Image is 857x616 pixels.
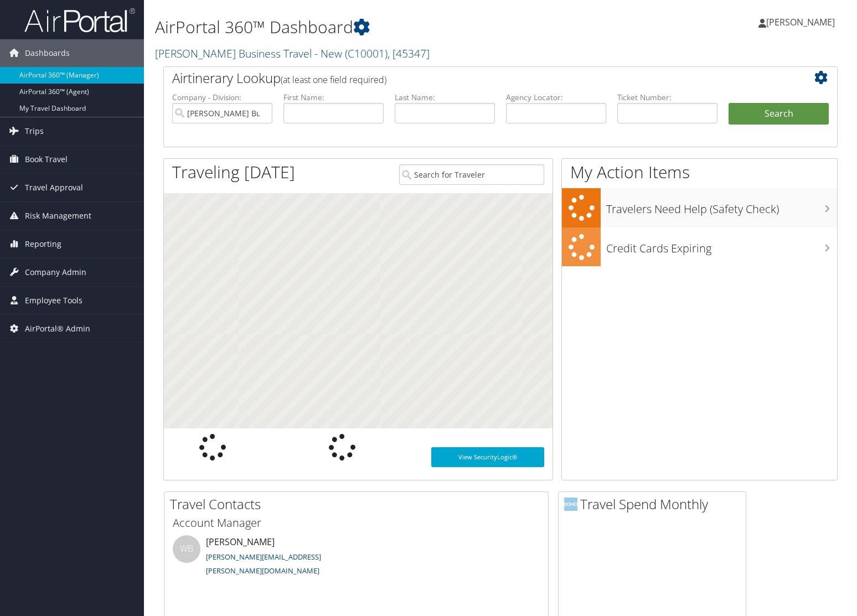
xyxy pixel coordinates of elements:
span: Travel Approval [25,174,83,201]
img: airportal-logo.png [24,7,135,33]
h3: Credit Cards Expiring [606,235,837,256]
span: Reporting [25,230,61,258]
button: Search [729,103,829,125]
h1: Traveling [DATE] [172,161,295,184]
label: Company - Division: [172,92,272,103]
span: , [ 45347 ] [388,46,430,61]
span: Book Travel [25,146,68,173]
h3: Travelers Need Help (Safety Check) [606,196,837,217]
h2: Travel Spend Monthly [564,495,746,514]
h2: Travel Contacts [170,495,548,514]
span: (at least one field required) [281,74,386,86]
span: Trips [25,117,44,145]
a: [PERSON_NAME] [758,6,846,39]
span: Employee Tools [25,287,82,314]
a: Credit Cards Expiring [562,227,837,267]
h2: Airtinerary Lookup [172,69,773,87]
a: [PERSON_NAME] Business Travel - New [155,46,430,61]
span: Dashboards [25,39,70,67]
span: [PERSON_NAME] [766,16,835,28]
input: Search for Traveler [399,164,545,185]
h1: My Action Items [562,161,837,184]
span: Company Admin [25,258,86,286]
li: [PERSON_NAME] [167,535,357,589]
a: Travelers Need Help (Safety Check) [562,188,837,227]
a: View SecurityLogic® [431,447,544,467]
label: First Name: [283,92,384,103]
label: Agency Locator: [506,92,606,103]
span: ( C10001 ) [345,46,388,61]
h1: AirPortal 360™ Dashboard [155,15,616,39]
img: domo-logo.png [564,498,577,511]
span: Risk Management [25,202,91,230]
a: [PERSON_NAME][EMAIL_ADDRESS][PERSON_NAME][DOMAIN_NAME] [206,552,321,576]
div: WB [173,535,200,563]
label: Ticket Number: [617,92,717,103]
h3: Account Manager [173,515,540,531]
label: Last Name: [395,92,495,103]
span: AirPortal® Admin [25,315,90,343]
